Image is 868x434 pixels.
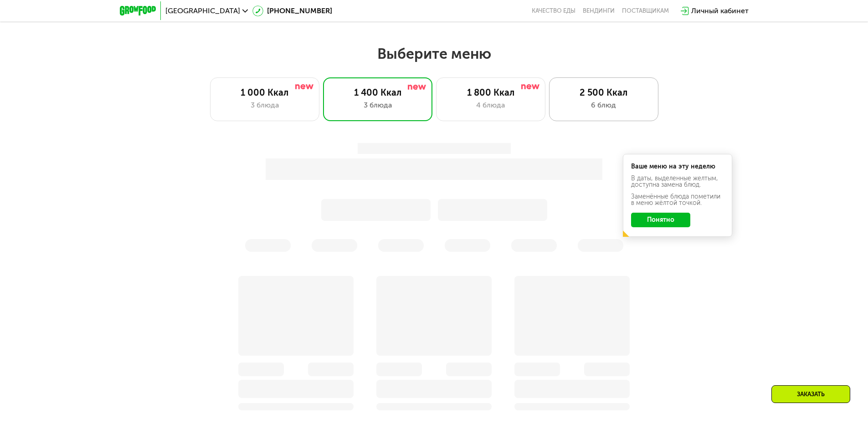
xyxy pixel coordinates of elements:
div: Заказать [771,385,850,403]
div: 6 блюд [559,100,649,111]
a: Качество еды [532,7,575,15]
div: 1 000 Ккал [220,87,310,98]
span: [GEOGRAPHIC_DATA] [165,7,240,15]
button: Понятно [631,213,690,227]
div: 1 400 Ккал [333,87,423,98]
div: 3 блюда [333,100,423,111]
div: 3 блюда [220,100,310,111]
a: Вендинги [583,7,615,15]
div: Личный кабинет [691,5,749,16]
div: 2 500 Ккал [559,87,649,98]
h2: Выберите меню [29,45,839,63]
div: В даты, выделенные желтым, доступна замена блюд. [631,175,724,188]
div: Заменённые блюда пометили в меню жёлтой точкой. [631,194,724,206]
div: 4 блюда [446,100,536,111]
div: 1 800 Ккал [446,87,536,98]
a: [PHONE_NUMBER] [252,5,332,16]
div: Ваше меню на эту неделю [631,163,724,170]
div: поставщикам [622,7,669,15]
